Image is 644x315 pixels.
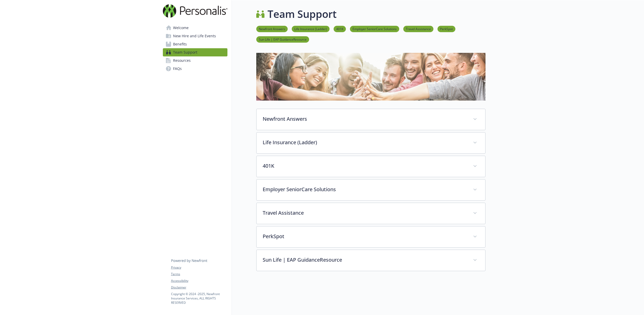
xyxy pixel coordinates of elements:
[173,32,216,40] span: New Hire and Life Events
[257,226,485,247] div: PerkSpot
[163,48,227,56] a: Team Support
[163,65,227,73] a: FAQs
[403,26,433,31] a: Travel Assistance
[163,24,227,32] a: Welcome
[350,26,399,31] a: Employer SeniorCare Solutions
[173,65,182,73] span: FAQs
[256,53,485,101] img: team support page banner
[173,56,191,65] span: Resources
[163,56,227,65] a: Resources
[292,26,330,31] a: Life Insurance (Ladder)
[163,32,227,40] a: New Hire and Life Events
[171,272,227,276] a: Terms
[257,203,485,224] div: Travel Assistance
[263,115,467,123] p: Newfront Answers
[263,162,467,170] p: 401K
[257,179,485,200] div: Employer SeniorCare Solutions
[256,37,309,42] a: Sun Life | EAP GuidanceResource
[268,6,337,22] h1: Team Support
[173,40,187,48] span: Benefits
[171,285,227,290] a: Disclaimer
[257,156,485,177] div: 401K
[263,256,467,264] p: Sun Life | EAP GuidanceResource
[334,26,346,31] a: 401K
[173,48,197,56] span: Team Support
[263,209,467,217] p: Travel Assistance
[171,292,227,305] p: Copyright © 2024 - 2025 , Newfront Insurance Services, ALL RIGHTS RESERVED
[263,233,467,240] p: PerkSpot
[257,250,485,271] div: Sun Life | EAP GuidanceResource
[257,132,485,153] div: Life Insurance (Ladder)
[263,139,467,146] p: Life Insurance (Ladder)
[438,26,455,31] a: PerkSpot
[256,26,288,31] a: Newfront Answers
[171,278,227,283] a: Accessibility
[263,186,467,193] p: Employer SeniorCare Solutions
[173,24,189,32] span: Welcome
[163,40,227,48] a: Benefits
[257,109,485,130] div: Newfront Answers
[171,265,227,270] a: Privacy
